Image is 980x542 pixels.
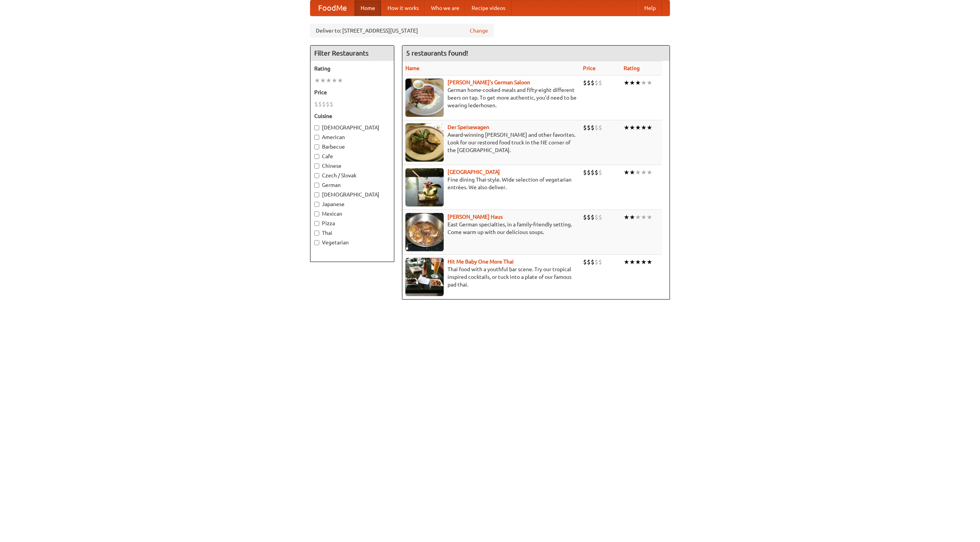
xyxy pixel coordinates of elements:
li: ★ [624,79,629,87]
a: Home [354,0,381,16]
li: ★ [647,168,652,177]
li: ★ [624,123,629,132]
li: $ [591,258,595,266]
label: German [314,181,390,189]
a: FoodMe [310,0,354,16]
input: Cafe [314,154,319,159]
li: $ [598,213,602,221]
li: $ [595,258,598,266]
li: ★ [647,213,652,221]
a: Recipe videos [465,0,511,16]
li: $ [598,258,602,266]
li: ★ [629,79,635,87]
li: ★ [641,123,647,132]
li: ★ [624,213,629,221]
b: Hit Me Baby One More Thai [448,259,514,265]
li: ★ [635,168,641,177]
li: ★ [635,213,641,221]
li: ★ [635,123,641,132]
li: ★ [624,258,629,266]
a: Name [405,65,420,71]
input: [DEMOGRAPHIC_DATA] [314,192,319,197]
li: $ [583,168,587,177]
li: $ [595,79,598,87]
li: $ [595,123,598,132]
li: ★ [332,76,337,85]
li: ★ [635,79,641,87]
label: Mexican [314,210,390,218]
li: ★ [326,76,332,85]
a: Change [470,27,488,34]
a: Der Speisewagen [448,124,489,130]
p: German home-cooked meals and fifty-eight different beers on tap. To get more authentic, you'd nee... [405,86,577,109]
li: $ [598,79,602,87]
li: $ [587,79,591,87]
label: Barbecue [314,143,390,151]
h5: Rating [314,65,390,72]
li: $ [587,213,591,221]
img: esthers.jpg [405,79,444,117]
label: Thai [314,229,390,237]
p: East German specialties, in a family-friendly setting. Come warm up with our delicious soups. [405,221,577,236]
li: $ [583,79,587,87]
li: $ [598,123,602,132]
label: Japanese [314,200,390,208]
h4: Filter Restaurants [310,46,394,61]
input: Mexican [314,211,319,216]
li: $ [587,258,591,266]
li: ★ [641,79,647,87]
input: Barbecue [314,144,319,149]
input: German [314,183,319,188]
li: $ [326,100,330,108]
li: ★ [629,258,635,266]
a: How it works [381,0,425,16]
h5: Price [314,88,390,96]
li: $ [591,79,595,87]
li: ★ [647,258,652,266]
div: Deliver to: [STREET_ADDRESS][US_STATE] [310,24,494,38]
img: speisewagen.jpg [405,123,444,162]
a: Who we are [425,0,465,16]
input: Czech / Slovak [314,173,319,178]
li: ★ [337,76,343,85]
a: [PERSON_NAME]'s German Saloon [448,79,530,85]
li: ★ [647,79,652,87]
img: kohlhaus.jpg [405,213,444,251]
li: ★ [629,213,635,221]
label: [DEMOGRAPHIC_DATA] [314,124,390,131]
li: ★ [320,76,326,85]
li: ★ [647,123,652,132]
li: ★ [314,76,320,85]
label: Vegetarian [314,239,390,246]
li: ★ [641,168,647,177]
li: ★ [624,168,629,177]
li: $ [587,123,591,132]
label: Pizza [314,219,390,227]
li: ★ [635,258,641,266]
li: $ [591,168,595,177]
input: [DEMOGRAPHIC_DATA] [314,125,319,130]
label: [DEMOGRAPHIC_DATA] [314,191,390,198]
li: $ [587,168,591,177]
label: Chinese [314,162,390,170]
input: Pizza [314,221,319,226]
li: $ [330,100,333,108]
input: Chinese [314,164,319,169]
li: $ [583,123,587,132]
li: $ [314,100,318,108]
a: Rating [624,65,640,71]
li: $ [595,168,598,177]
li: $ [598,168,602,177]
input: Japanese [314,202,319,207]
a: Help [638,0,662,16]
img: satay.jpg [405,168,444,206]
a: [GEOGRAPHIC_DATA] [448,169,500,175]
input: American [314,135,319,140]
li: $ [583,213,587,221]
li: $ [591,123,595,132]
li: ★ [641,258,647,266]
li: ★ [629,123,635,132]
